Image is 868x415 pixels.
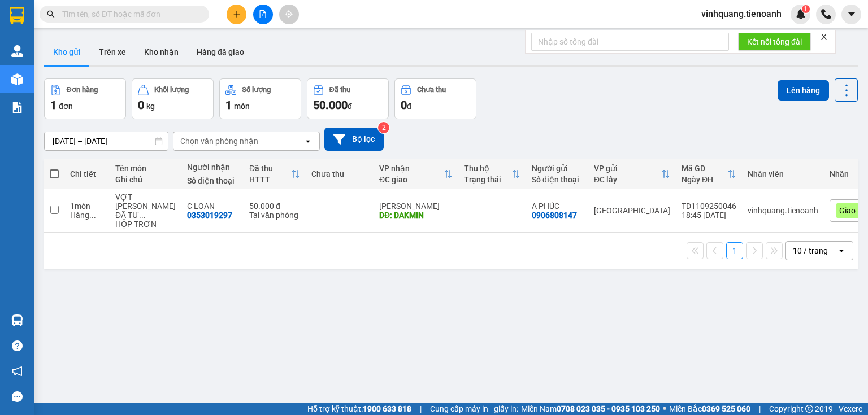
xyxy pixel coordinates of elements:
[532,211,577,220] div: 0906808147
[663,407,666,411] span: ⚪️
[374,159,458,189] th: Toggle SortBy
[244,159,306,189] th: Toggle SortBy
[588,159,676,189] th: Toggle SortBy
[594,164,661,173] div: VP gửi
[348,102,352,111] span: đ
[820,33,828,41] span: close
[676,159,742,189] th: Toggle SortBy
[847,9,857,19] span: caret-down
[12,391,23,402] span: message
[253,5,273,24] button: file-add
[188,38,253,65] button: Hàng đã giao
[821,9,831,19] img: phone-icon
[759,403,761,415] span: |
[227,5,246,24] button: plus
[379,202,453,211] div: [PERSON_NAME]
[180,136,258,147] div: Chọn văn phòng nhận
[44,38,90,65] button: Kho gửi
[115,193,176,220] div: VỢT PICKBALL ĐÃ TƯ VẤN VẬN CHUYỂN
[139,211,146,220] span: ...
[225,98,232,112] span: 1
[394,78,476,119] button: Chưa thu0đ
[669,403,750,415] span: Miền Bắc
[50,98,57,112] span: 1
[10,7,24,24] img: logo-vxr
[47,10,55,18] span: search
[115,220,176,229] div: HỘP TRƠN
[682,175,727,184] div: Ngày ĐH
[12,366,23,377] span: notification
[187,211,232,220] div: 0353019297
[796,9,806,19] img: icon-new-feature
[557,404,660,413] strong: 0708 023 035 - 0935 103 250
[407,102,411,111] span: đ
[242,86,271,94] div: Số lượng
[313,98,348,112] span: 50.000
[249,175,291,184] div: HTTT
[458,159,526,189] th: Toggle SortBy
[249,211,300,220] div: Tại văn phòng
[70,211,104,220] div: Hàng thông thường
[430,403,518,415] span: Cung cấp máy in - giấy in:
[682,164,727,173] div: Mã GD
[44,78,126,119] button: Đơn hàng1đơn
[311,169,368,178] div: Chưa thu
[793,245,828,256] div: 10 / trang
[115,175,176,184] div: Ghi chú
[464,175,511,184] div: Trạng thái
[702,404,750,413] strong: 0369 525 060
[738,33,811,51] button: Kết nối tổng đài
[324,128,384,151] button: Bộ lọc
[154,86,189,94] div: Khối lượng
[219,78,301,119] button: Số lượng1món
[464,164,511,173] div: Thu hộ
[11,45,23,57] img: warehouse-icon
[748,169,818,178] div: Nhân viên
[532,202,583,211] div: A PHÚC
[12,340,23,351] span: question-circle
[841,5,861,24] button: caret-down
[594,175,661,184] div: ĐC lấy
[187,176,238,185] div: Số điện thoại
[135,38,188,65] button: Kho nhận
[379,211,453,220] div: DĐ: DAKMIN
[307,403,411,415] span: Hỗ trợ kỹ thuật:
[187,202,238,211] div: C LOAN
[249,202,300,211] div: 50.000 đ
[837,246,846,255] svg: open
[234,102,250,111] span: món
[531,33,729,51] input: Nhập số tổng đài
[90,38,135,65] button: Trên xe
[279,5,299,24] button: aim
[692,7,791,21] span: vinhquang.tienoanh
[778,80,829,101] button: Lên hàng
[259,10,267,18] span: file-add
[303,137,313,146] svg: open
[59,102,73,111] span: đơn
[804,5,808,13] span: 1
[45,132,168,150] input: Select a date range.
[417,86,446,94] div: Chưa thu
[420,403,422,415] span: |
[682,211,736,220] div: 18:45 [DATE]
[146,102,155,111] span: kg
[138,98,144,112] span: 0
[62,8,196,20] input: Tìm tên, số ĐT hoặc mã đơn
[747,36,802,48] span: Kết nối tổng đài
[187,163,238,172] div: Người nhận
[748,206,818,215] div: vinhquang.tienoanh
[594,206,670,215] div: [GEOGRAPHIC_DATA]
[11,102,23,113] img: solution-icon
[805,405,813,413] span: copyright
[532,175,583,184] div: Số điện thoại
[307,78,389,119] button: Đã thu50.000đ
[11,314,23,326] img: warehouse-icon
[233,10,241,18] span: plus
[132,78,214,119] button: Khối lượng0kg
[67,86,98,94] div: Đơn hàng
[379,164,444,173] div: VP nhận
[379,175,444,184] div: ĐC giao
[285,10,293,18] span: aim
[726,242,743,259] button: 1
[532,164,583,173] div: Người gửi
